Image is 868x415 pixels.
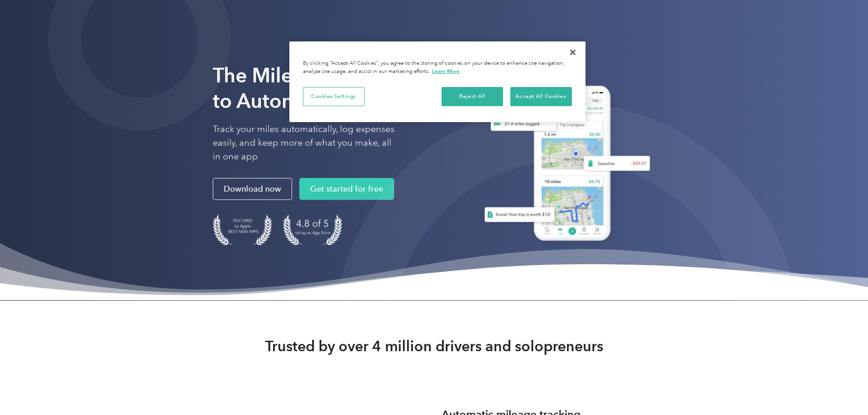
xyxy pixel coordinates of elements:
[213,178,292,200] a: Download now
[213,63,454,113] strong: The Mileage Tracking App to Automate Your Logs
[283,215,342,245] img: 4.9 out of 5 stars on the app store
[213,123,395,164] p: Track your miles automatically, log expenses easily, and keep more of what you make, all in one app
[265,337,603,355] strong: Trusted by over 4 million drivers and solopreneurs
[289,41,586,122] div: Privacy
[563,42,583,62] button: Close
[289,41,586,122] div: Cookie banner
[213,215,272,245] img: Badge for Featured by Apple Best New Apps
[299,178,394,200] a: Get started for free
[442,87,503,106] button: Reject All
[303,87,365,106] button: Cookies Settings
[510,87,572,106] button: Accept All Cookies
[432,68,460,74] a: More information about your privacy, opens in a new tab
[303,60,572,76] div: By clicking “Accept All Cookies”, you agree to the storing of cookies on your device to enhance s...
